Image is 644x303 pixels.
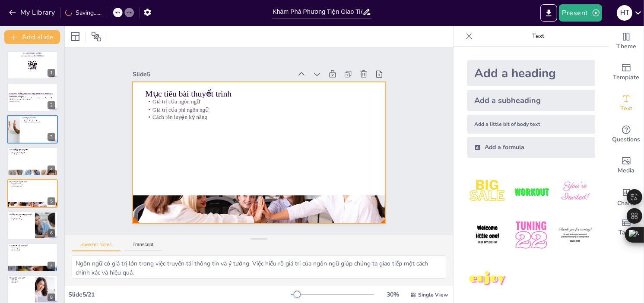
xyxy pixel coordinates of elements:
img: 3.jpeg [555,172,595,212]
div: 5 [48,197,55,205]
img: 6.jpeg [555,215,595,255]
div: 6 [48,229,55,237]
button: Present [559,4,602,22]
span: Media [618,166,635,175]
p: [PERSON_NAME] bày về giá trị của ngôn ngữ và phi ngôn ngữ trong giao tiếp, giúp người nghe nắm bắ... [10,97,55,100]
div: Get real-time input from your audience [609,119,644,150]
p: Phương tiện giao tiếp ngôn ngữ [10,213,32,216]
p: Giá trị của ngôn ngữ [10,182,55,184]
div: Add charts and graphs [609,181,644,212]
p: Lối nói lịch sự [10,280,32,282]
button: Export to PowerPoint [540,4,557,22]
div: 30 % [383,291,403,299]
span: Table [619,228,634,237]
p: Giao tiếp là gì? [22,118,55,120]
p: Hai loại phương tiện giao tiếp [10,150,55,152]
div: Slide 5 [133,70,292,78]
p: Định nghĩa ngôn ngữ [10,216,32,218]
div: 5 [7,179,58,208]
img: 4.jpeg [467,215,508,255]
p: Tốc độ và ngữ điệu [10,250,55,251]
strong: [DOMAIN_NAME] [27,53,41,54]
p: Tác động của ngôn ngữ [10,219,32,221]
p: Lối nói thẳng [10,278,32,280]
div: Add a subheading [467,90,595,111]
div: 7 [48,262,55,269]
div: Add a heading [467,60,595,86]
input: Insert title [273,6,362,18]
p: Giá trị của phi ngôn ngữ [145,106,372,113]
p: Lối nói ẩn ý [10,281,32,283]
p: Tầm quan trọng của từng loại [10,152,55,153]
div: 4 [48,166,55,173]
p: Mục tiêu bài thuyết trình [145,88,372,100]
p: Phát âm và giọng nói [10,248,55,250]
button: H T [617,4,632,22]
div: 3 [48,133,55,141]
p: Tầm quan trọng của giao tiếp [22,120,55,122]
button: Speaker Notes [72,242,121,251]
div: Add ready made slides [609,57,644,88]
p: Giá trị của ngôn ngữ [145,98,372,106]
button: Add slide [4,30,60,44]
div: Saving...... [65,9,102,17]
p: Text [476,26,600,47]
p: and login with code [10,55,55,57]
span: Template [613,73,640,82]
p: Cách rèn luyện kỹ năng [10,185,55,187]
p: Các phương tiện giao tiếp [10,148,55,151]
span: Charts [617,199,635,208]
div: 1 [48,69,55,77]
div: 8 [48,294,55,301]
strong: Khám Phá Phương Tiện Giao Tiếp: [PERSON_NAME] và [PERSON_NAME] [10,93,53,97]
button: My Library [6,6,59,19]
p: Cải thiện kỹ năng giao tiếp [10,153,55,155]
div: 1 [7,51,58,79]
div: Layout [68,30,82,44]
button: Transcript [124,242,162,251]
div: Add a table [609,212,644,243]
p: Giá trị của phi ngôn ngữ [10,184,55,186]
p: Cách rèn luyện kỹ năng [145,113,372,121]
p: [PERSON_NAME] [22,116,55,119]
div: Add text boxes [609,88,644,119]
div: H T [617,5,632,21]
span: Single View [418,291,448,298]
div: 2 [7,83,58,111]
img: 7.jpeg [467,259,508,299]
div: 4 [7,147,58,175]
img: 2.jpeg [511,172,551,212]
div: 2 [48,101,55,109]
p: Phong cách ngôn ngữ [10,276,32,279]
img: 1.jpeg [467,172,508,212]
p: Các yếu tố của ngôn ngữ [10,244,55,247]
span: Theme [616,42,636,51]
img: 5.jpeg [511,215,551,255]
textarea: Ngôn ngữ có giá trị lớn trong việc truyền tải thông tin và ý tưởng. Việc hiểu rõ giá trị của ngôn... [72,255,446,279]
div: 3 [7,115,58,144]
p: Mục tiêu bài thuyết trình [10,180,55,183]
p: Kết hợp ngôn ngữ và phi ngôn ngữ [22,122,55,123]
div: Change the overall theme [609,26,644,57]
div: Add images, graphics, shapes or video [609,150,644,181]
div: Slide 5 / 21 [68,291,291,299]
div: Add a formula [467,137,595,158]
div: Add a little bit of body text [467,115,595,134]
p: Nội dung ngôn ngữ [10,247,55,248]
p: Generated with [URL] [10,100,55,102]
span: Questions [612,135,641,144]
p: Hình thức ngôn ngữ [10,218,32,219]
p: Go to [10,52,55,55]
span: Text [620,104,632,113]
div: 6 [7,211,58,240]
span: Position [91,31,102,42]
div: 7 [7,243,58,272]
